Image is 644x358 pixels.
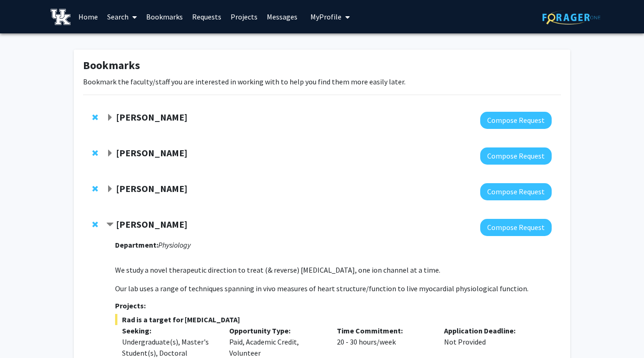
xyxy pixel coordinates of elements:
[106,221,114,229] span: Contract Jonathan Satin Bookmark
[92,149,98,157] span: Remove Saurabh Chattopadhyay from bookmarks
[92,221,98,228] span: Remove Jonathan Satin from bookmarks
[142,0,187,33] a: Bookmarks
[115,301,146,310] strong: Projects:
[542,10,600,25] img: ForagerOne Logo
[83,76,561,87] p: Bookmark the faculty/staff you are interested in working with to help you find them more easily l...
[83,59,561,72] h1: Bookmarks
[116,183,187,194] strong: [PERSON_NAME]
[480,112,552,129] button: Compose Request to Thomas Kampourakis
[115,240,158,249] strong: Department:
[106,150,114,157] span: Expand Saurabh Chattopadhyay Bookmark
[480,183,552,200] button: Compose Request to Emilia Galperin
[116,111,187,123] strong: [PERSON_NAME]
[310,12,341,21] span: My Profile
[444,325,538,336] p: Application Deadline:
[158,240,191,249] i: Physiology
[115,264,552,275] p: We study a novel therapeutic direction to treat (& reverse) [MEDICAL_DATA], one ion channel at a ...
[106,185,114,193] span: Expand Emilia Galperin Bookmark
[226,0,262,33] a: Projects
[480,147,552,165] button: Compose Request to Saurabh Chattopadhyay
[122,325,216,336] p: Seeking:
[337,325,431,336] p: Time Commitment:
[92,114,98,121] span: Remove Thomas Kampourakis from bookmarks
[74,0,103,33] a: Home
[7,316,39,351] iframe: Chat
[115,314,552,325] span: Rad is a target for [MEDICAL_DATA]
[187,0,226,33] a: Requests
[116,147,187,159] strong: [PERSON_NAME]
[92,185,98,192] span: Remove Emilia Galperin from bookmarks
[229,325,323,336] p: Opportunity Type:
[106,114,114,121] span: Expand Thomas Kampourakis Bookmark
[480,219,552,236] button: Compose Request to Jonathan Satin
[116,218,187,230] strong: [PERSON_NAME]
[262,0,302,33] a: Messages
[103,0,142,33] a: Search
[115,283,552,294] p: Our lab uses a range of techniques spanning in vivo measures of heart structure/function to live ...
[51,9,71,25] img: University of Kentucky Logo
